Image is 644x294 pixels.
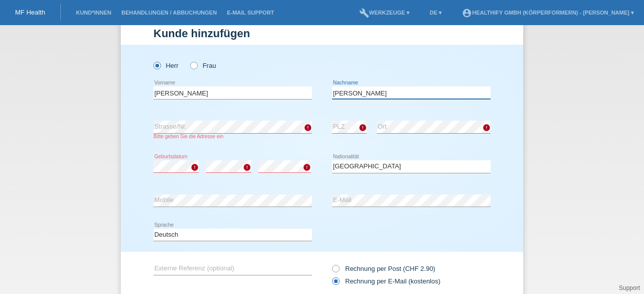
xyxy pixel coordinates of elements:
label: Herr [153,62,179,69]
a: MF Health [15,9,45,16]
i: error [359,124,367,132]
input: Herr [153,62,160,68]
a: DE ▾ [425,10,447,16]
a: Support [619,284,640,291]
a: buildWerkzeuge ▾ [354,10,415,16]
i: error [304,124,312,132]
a: Kund*innen [71,10,116,16]
i: build [359,8,369,18]
label: Rechnung per Post (CHF 2.90) [332,265,435,272]
i: error [191,163,199,171]
i: error [303,163,311,171]
div: Bitte geben Sie die Adresse ein [153,134,312,139]
label: Rechnung per E-Mail (kostenlos) [332,277,440,285]
input: Rechnung per E-Mail (kostenlos) [332,277,339,290]
i: account_circle [462,8,472,18]
i: error [482,124,491,132]
a: Behandlungen / Abbuchungen [116,10,222,16]
input: Rechnung per Post (CHF 2.90) [332,265,339,277]
a: E-Mail Support [222,10,279,16]
a: account_circleHealthify GmbH (Körperformern) - [PERSON_NAME] ▾ [457,10,639,16]
h1: Kunde hinzufügen [153,27,491,40]
i: error [243,163,251,171]
input: Frau [190,62,197,68]
label: Frau [190,62,216,69]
